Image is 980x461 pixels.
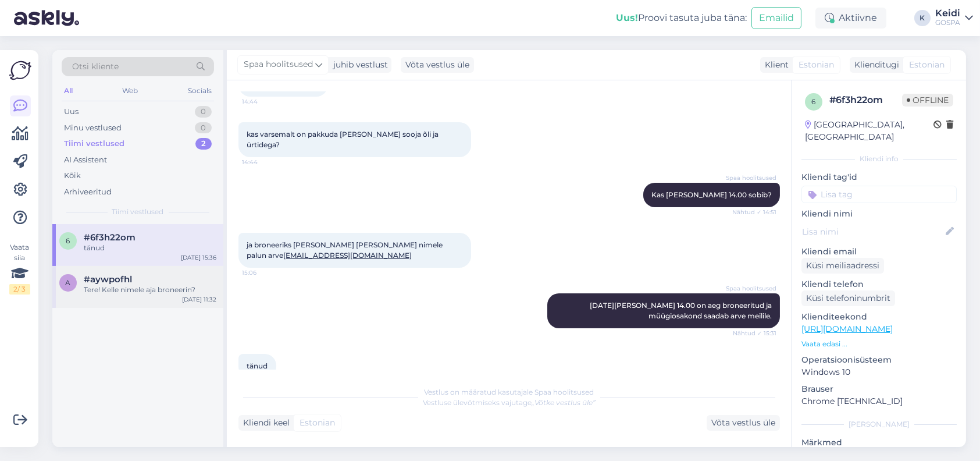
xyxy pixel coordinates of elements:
span: Spaa hoolitsused [726,173,776,182]
div: juhib vestlust [329,59,388,71]
span: Offline [902,94,953,107]
div: Tere! Kelle nimele aja broneerin? [84,285,216,295]
span: [DATE][PERSON_NAME] 14.00 on aeg broneeritud ja müügiosakond saadab arve meilile. [590,301,774,320]
div: Kliendi info [801,154,957,164]
p: Kliendi telefon [801,278,957,290]
a: KeidiGOSPA [935,9,973,27]
span: #6f3h22om [84,232,136,243]
span: 6 [812,97,816,106]
div: Klient [760,59,789,71]
span: Nähtud ✓ 14:51 [732,208,776,217]
p: Kliendi nimi [801,208,957,220]
div: tänud [84,243,216,253]
img: Askly Logo [9,59,31,81]
div: All [62,83,75,98]
span: Nähtud ✓ 15:31 [733,329,776,338]
p: Klienditeekond [801,311,957,323]
div: Vaata siia [9,242,30,295]
div: [DATE] 15:36 [181,253,216,262]
div: Minu vestlused [64,122,122,134]
span: 6 [66,236,70,245]
b: Uus! [616,12,638,23]
span: Spaa hoolitsused [726,284,776,293]
p: Kliendi email [801,246,957,258]
span: Otsi kliente [72,61,119,73]
span: #aywpofhl [84,274,132,285]
span: Tiimi vestlused [112,207,164,217]
span: Estonian [909,59,945,71]
p: Vaata edasi ... [801,339,957,349]
i: „Võtke vestlus üle” [532,398,596,407]
p: Märkmed [801,437,957,449]
span: Vestlus on määratud kasutajale Spaa hoolitsused [425,388,594,396]
div: Kõik [64,170,81,182]
span: Kas [PERSON_NAME] 14.00 sobib? [651,190,772,199]
div: Võta vestlus üle [401,57,474,73]
span: a [66,278,71,287]
div: Võta vestlus üle [707,415,780,431]
a: [EMAIL_ADDRESS][DOMAIN_NAME] [283,251,412,260]
span: tänud [247,361,268,370]
div: 2 / 3 [9,284,30,295]
div: Web [120,83,141,98]
p: Operatsioonisüsteem [801,354,957,366]
div: [DATE] 11:32 [182,295,216,304]
div: # 6f3h22om [829,93,902,107]
div: 0 [195,122,212,134]
p: Chrome [TECHNICAL_ID] [801,395,957,407]
span: Vestluse ülevõtmiseks vajutage [423,398,596,407]
p: Kliendi tag'id [801,171,957,183]
div: Klienditugi [850,59,899,71]
div: K [914,10,931,26]
span: 14:44 [242,97,286,106]
div: Keidi [935,9,960,18]
span: ja broneeriks [PERSON_NAME] [PERSON_NAME] nimele palun arve [247,240,444,260]
span: Estonian [799,59,834,71]
span: Spaa hoolitsused [244,58,313,71]
div: GOSPA [935,18,960,27]
div: Proovi tasuta juba täna: [616,11,747,25]
div: 0 [195,106,212,118]
div: Tiimi vestlused [64,138,124,150]
span: 14:44 [242,158,286,166]
a: [URL][DOMAIN_NAME] [801,324,893,334]
div: Küsi meiliaadressi [801,258,884,274]
div: Küsi telefoninumbrit [801,290,895,306]
span: 15:06 [242,268,286,277]
div: [GEOGRAPHIC_DATA], [GEOGRAPHIC_DATA] [805,119,933,143]
div: Kliendi keel [238,417,290,429]
div: [PERSON_NAME] [801,419,957,430]
div: AI Assistent [64,154,107,166]
span: kas varsemalt on pakkuda [PERSON_NAME] sooja õli ja ürtidega? [247,130,440,149]
p: Brauser [801,383,957,395]
div: 2 [195,138,212,150]
button: Emailid [751,7,801,29]
input: Lisa nimi [802,225,943,238]
p: Windows 10 [801,366,957,378]
div: Uus [64,106,79,118]
span: Estonian [300,417,335,429]
input: Lisa tag [801,186,957,203]
div: Arhiveeritud [64,186,112,198]
div: Aktiivne [815,8,886,29]
div: Socials [186,83,214,98]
